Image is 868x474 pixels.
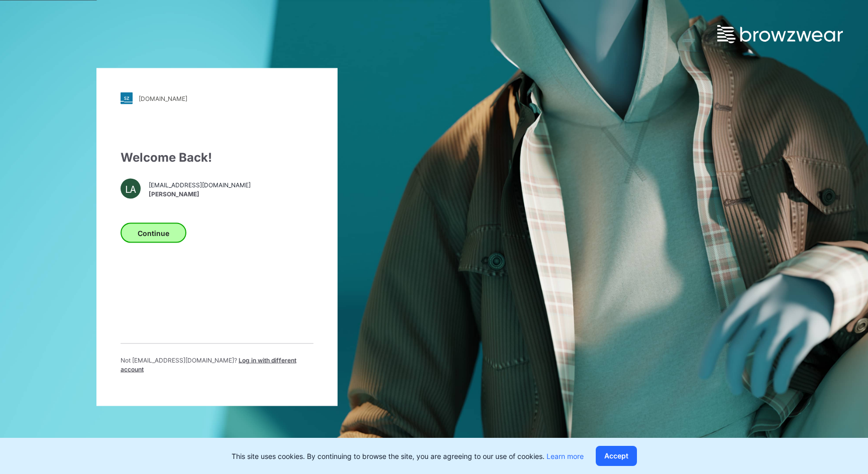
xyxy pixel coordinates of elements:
[121,179,141,199] div: LA
[717,25,843,43] img: browzwear-logo.e42bd6dac1945053ebaf764b6aa21510.svg
[149,189,251,198] span: [PERSON_NAME]
[121,223,186,243] button: Continue
[121,356,313,374] p: Not [EMAIL_ADDRESS][DOMAIN_NAME] ?
[232,451,584,461] p: This site uses cookies. By continuing to browse the site, you are agreeing to our use of cookies.
[121,92,133,104] img: stylezone-logo.562084cfcfab977791bfbf7441f1a819.svg
[121,149,313,167] div: Welcome Back!
[139,94,187,102] div: [DOMAIN_NAME]
[149,180,251,189] span: [EMAIL_ADDRESS][DOMAIN_NAME]
[547,452,584,460] a: Learn more
[121,92,313,104] a: [DOMAIN_NAME]
[596,446,637,466] button: Accept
